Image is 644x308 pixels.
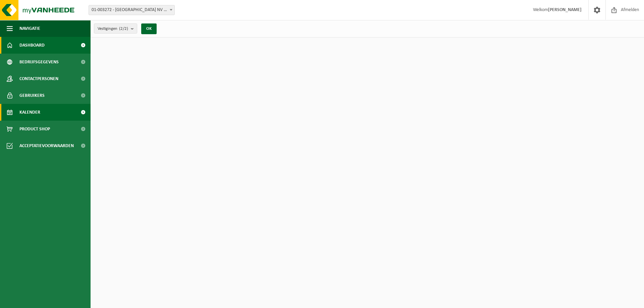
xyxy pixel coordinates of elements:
span: Product Shop [19,121,50,137]
button: OK [141,23,157,34]
strong: [PERSON_NAME] [548,7,582,12]
span: Contactpersonen [19,70,58,87]
span: 01-003272 - BELGOSUC NV - BEERNEM [89,5,174,15]
span: Bedrijfsgegevens [19,54,59,70]
span: Gebruikers [19,87,45,104]
button: Vestigingen(2/2) [94,23,137,34]
span: Kalender [19,104,40,121]
span: Dashboard [19,37,45,54]
count: (2/2) [119,26,128,31]
span: Acceptatievoorwaarden [19,137,74,154]
span: 01-003272 - BELGOSUC NV - BEERNEM [89,5,175,15]
span: Navigatie [19,20,40,37]
span: Vestigingen [98,24,128,34]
